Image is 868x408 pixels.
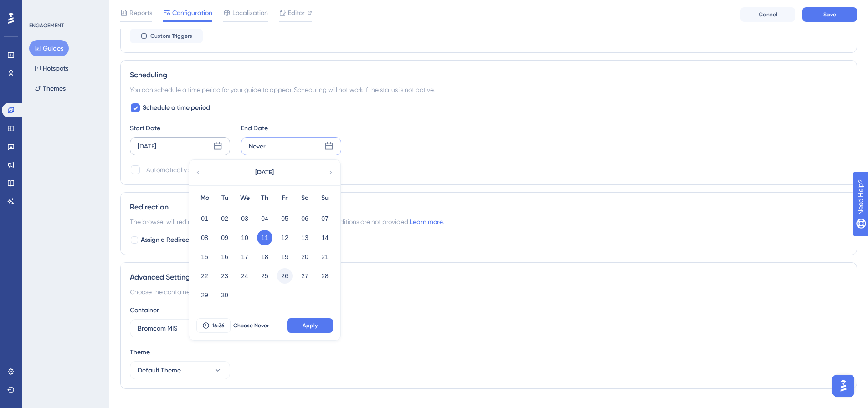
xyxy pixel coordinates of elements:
[219,163,310,182] button: [DATE]
[297,249,313,265] button: 20
[235,193,255,204] div: We
[317,211,333,226] button: 07
[257,249,272,265] button: 18
[146,164,334,175] div: Automatically set as “Inactive” when the scheduled period is over.
[197,287,212,303] button: 29
[277,211,293,226] button: 05
[29,80,71,97] button: Themes
[130,122,230,133] div: Start Date
[130,286,847,297] div: Choose the container and theme for the guide.
[197,230,212,245] button: 08
[237,211,252,226] button: 03
[143,102,210,113] span: Schedule a time period
[29,60,74,76] button: Hotspots
[217,287,232,303] button: 30
[823,11,836,18] span: Save
[237,249,252,265] button: 17
[217,268,232,284] button: 23
[297,230,313,245] button: 13
[295,193,315,204] div: Sa
[802,7,857,22] button: Save
[233,322,269,329] span: Choose Never
[217,211,232,226] button: 02
[21,2,57,13] span: Need Help?
[29,40,69,56] button: Guides
[215,193,235,204] div: Tu
[759,11,777,18] span: Cancel
[129,7,152,18] span: Reports
[297,211,313,226] button: 06
[130,272,847,283] div: Advanced Settings
[217,249,232,265] button: 16
[196,318,231,333] button: 16:36
[217,230,232,245] button: 09
[277,268,293,284] button: 26
[287,318,333,333] button: Apply
[197,249,212,265] button: 15
[288,7,305,18] span: Editor
[231,318,272,333] button: Choose Never
[257,211,272,226] button: 04
[130,29,203,43] button: Custom Triggers
[255,193,275,204] div: Th
[303,322,318,329] span: Apply
[138,365,181,376] span: Default Theme
[237,230,252,245] button: 10
[195,193,215,204] div: Mo
[237,268,252,284] button: 24
[197,211,212,226] button: 01
[130,216,444,227] span: The browser will redirect to the “Redirection URL” when the Targeting Conditions are not provided.
[830,372,857,399] iframe: UserGuiding AI Assistant Launcher
[255,167,274,178] span: [DATE]
[275,193,295,204] div: Fr
[130,305,847,316] div: Container
[241,122,341,133] div: End Date
[249,141,266,152] div: Never
[257,230,272,245] button: 11
[410,218,444,225] a: Learn more.
[257,268,272,284] button: 25
[232,7,268,18] span: Localization
[197,268,212,284] button: 22
[277,230,293,245] button: 12
[317,249,333,265] button: 21
[138,323,177,334] span: Bromcom MIS
[297,268,313,284] button: 27
[130,319,230,337] button: Bromcom MIS
[150,32,192,40] span: Custom Triggers
[130,202,847,213] div: Redirection
[317,230,333,245] button: 14
[212,322,225,329] span: 16:36
[130,84,847,95] div: You can schedule a time period for your guide to appear. Scheduling will not work if the status i...
[130,361,230,379] button: Default Theme
[740,7,795,22] button: Cancel
[130,70,847,81] div: Scheduling
[141,235,213,245] span: Assign a Redirection URL
[172,7,212,18] span: Configuration
[315,193,335,204] div: Su
[277,249,293,265] button: 19
[317,268,333,284] button: 28
[138,141,156,152] div: [DATE]
[29,22,64,29] div: ENGAGEMENT
[130,347,847,357] div: Theme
